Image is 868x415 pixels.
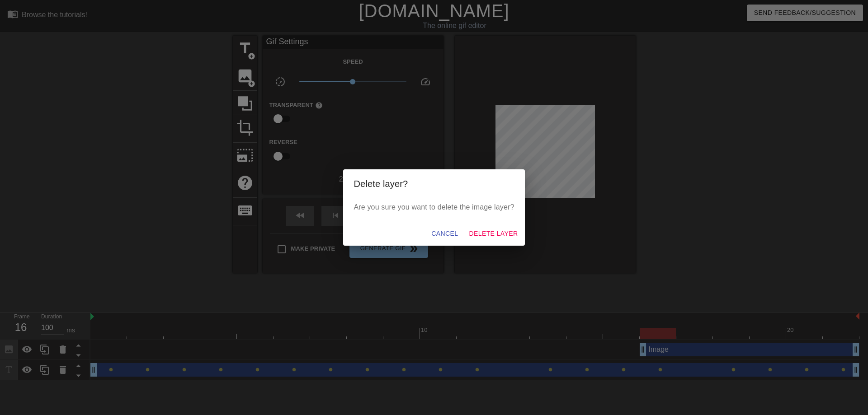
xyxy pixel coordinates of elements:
[428,225,462,242] button: Cancel
[431,228,458,239] span: Cancel
[354,177,514,191] h2: Delete layer?
[354,202,514,213] p: Are you sure you want to delete the image layer?
[465,225,521,242] button: Delete Layer
[469,228,518,239] span: Delete Layer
